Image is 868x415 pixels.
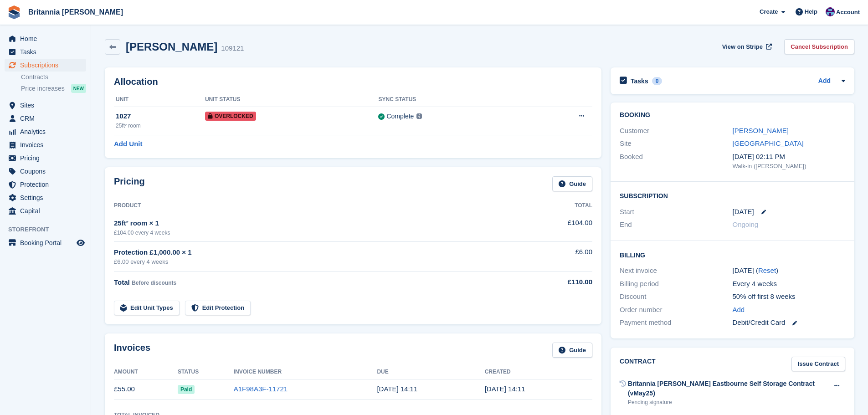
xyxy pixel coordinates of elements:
[221,43,244,54] div: 109121
[126,41,217,53] h2: [PERSON_NAME]
[116,122,205,130] div: 25ft² room
[7,5,21,19] img: stora-icon-8386f47178a22dfd0bd8f6a31ec36ba5ce8667c1dd55bd0f319d3a0aa187defe.svg
[552,176,592,191] a: Guide
[519,213,592,241] td: £104.00
[114,218,519,229] div: 25ft² room × 1
[620,318,732,328] div: Payment method
[818,76,831,87] a: Add
[733,266,845,276] div: [DATE] ( )
[722,42,763,51] span: View on Stripe
[620,220,732,230] div: End
[234,385,288,393] a: A1F98A3F-11721
[628,398,828,406] div: Pending signature
[114,247,519,258] div: Protection £1,000.00 × 1
[114,92,205,107] th: Unit
[5,138,86,151] a: menu
[21,73,86,82] a: Contracts
[758,266,776,274] a: Reset
[519,242,592,272] td: £6.00
[20,178,75,191] span: Protection
[620,138,732,149] div: Site
[620,126,732,136] div: Customer
[114,199,519,213] th: Product
[20,236,75,249] span: Booking Portal
[378,92,527,107] th: Sync Status
[5,32,86,45] a: menu
[620,250,845,259] h2: Billing
[733,305,745,315] a: Add
[5,205,86,217] a: menu
[386,112,414,121] div: Complete
[114,229,519,237] div: £104.00 every 4 weeks
[733,220,759,228] span: Ongoing
[485,385,525,393] time: 2025-09-19 13:11:04 UTC
[205,112,256,121] span: Overlocked
[71,84,86,93] div: NEW
[805,7,817,16] span: Help
[5,46,86,58] a: menu
[178,365,234,379] th: Status
[5,178,86,191] a: menu
[620,279,732,289] div: Billing period
[20,152,75,164] span: Pricing
[114,176,145,191] h2: Pricing
[620,305,732,315] div: Order number
[519,277,592,287] div: £110.00
[836,8,860,17] span: Account
[5,59,86,72] a: menu
[8,225,91,234] span: Storefront
[5,236,86,249] a: menu
[185,301,251,316] a: Edit Protection
[733,139,804,147] a: [GEOGRAPHIC_DATA]
[733,152,845,162] div: [DATE] 02:11 PM
[234,365,377,379] th: Invoice Number
[114,257,519,266] div: £6.00 every 4 weeks
[21,83,86,93] a: Price increases NEW
[733,318,845,328] div: Debit/Credit Card
[719,39,774,54] a: View on Stripe
[784,39,854,54] a: Cancel Subscription
[416,113,422,119] img: icon-info-grey-7440780725fd019a000dd9b08b2336e03edf1995a4989e88bcd33f0948082b44.svg
[652,77,663,85] div: 0
[114,343,150,358] h2: Invoices
[620,292,732,302] div: Discount
[620,357,656,372] h2: Contract
[377,365,484,379] th: Due
[5,112,86,125] a: menu
[178,385,195,394] span: Paid
[620,191,845,200] h2: Subscription
[377,385,417,393] time: 2025-09-20 13:11:03 UTC
[20,112,75,125] span: CRM
[20,165,75,178] span: Coupons
[631,77,648,85] h2: Tasks
[733,162,845,171] div: Walk-in ([PERSON_NAME])
[114,139,142,149] a: Add Unit
[760,7,778,16] span: Create
[5,152,86,164] a: menu
[114,77,592,87] h2: Allocation
[20,125,75,138] span: Analytics
[5,99,86,112] a: menu
[620,207,732,217] div: Start
[132,280,176,286] span: Before discounts
[620,266,732,276] div: Next invoice
[205,92,379,107] th: Unit Status
[20,99,75,112] span: Sites
[20,32,75,45] span: Home
[620,112,845,119] h2: Booking
[733,279,845,289] div: Every 4 weeks
[75,237,86,248] a: Preview store
[733,127,789,134] a: [PERSON_NAME]
[485,365,592,379] th: Created
[116,111,205,122] div: 1027
[20,46,75,58] span: Tasks
[20,191,75,204] span: Settings
[620,152,732,171] div: Booked
[519,199,592,213] th: Total
[25,5,127,20] a: Britannia [PERSON_NAME]
[552,343,592,358] a: Guide
[5,191,86,204] a: menu
[5,165,86,178] a: menu
[114,301,180,316] a: Edit Unit Types
[20,138,75,151] span: Invoices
